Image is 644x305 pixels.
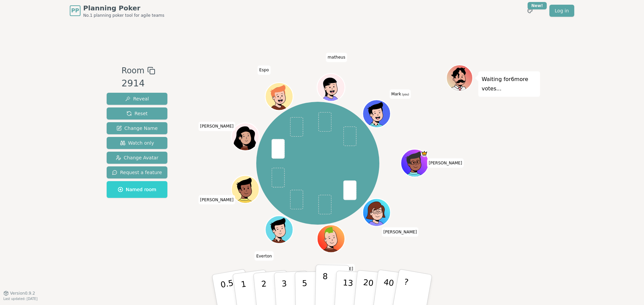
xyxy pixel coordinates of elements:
span: Planning Poker [83,3,164,13]
span: Last updated: [DATE] [3,297,38,301]
span: Watch only [120,140,154,146]
span: Request a feature [112,169,162,176]
div: New! [528,2,547,9]
span: Room [121,65,144,77]
button: Change Name [107,122,167,134]
a: PPPlanning PokerNo.1 planning poker tool for agile teams [70,3,164,18]
span: Reveal [125,95,149,102]
span: (you) [401,93,409,96]
button: Watch only [107,137,167,149]
span: Click to change your name [326,53,347,62]
span: Reset [126,110,148,117]
div: 2914 [121,77,155,90]
span: Named room [118,186,156,193]
span: Click to change your name [389,89,411,99]
button: Click to change your avatar [364,101,390,127]
button: Change Avatar [107,152,167,164]
span: Change Avatar [116,154,159,161]
span: Click to change your name [199,195,235,205]
button: Reveal [107,93,167,105]
span: Click to change your name [427,158,464,168]
button: Version0.9.2 [3,291,35,296]
span: Change Name [116,125,158,132]
span: Click to change your name [258,66,271,75]
span: Click to change your name [199,122,235,131]
span: PP [71,7,79,15]
span: No.1 planning poker tool for agile teams [83,13,164,18]
button: New! [524,5,536,17]
span: Click to change your name [382,227,419,237]
span: Version 0.9.2 [10,291,35,296]
p: Waiting for 6 more votes... [482,75,537,93]
span: Click to change your name [255,251,274,261]
button: Named room [107,181,167,198]
button: Reset [107,107,167,120]
span: Rafael is the host [421,150,428,157]
a: Log in [549,5,574,17]
span: Click to change your name [318,264,355,274]
button: Request a feature [107,166,167,178]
